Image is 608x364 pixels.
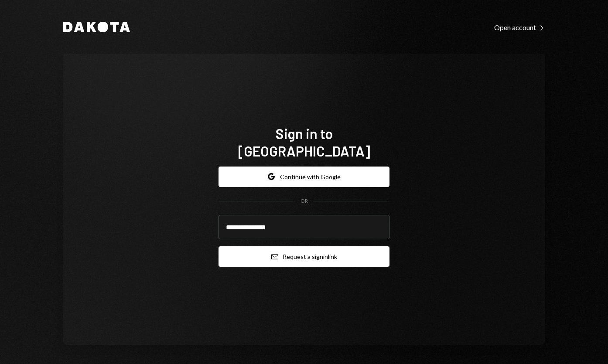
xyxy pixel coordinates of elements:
[301,197,308,205] div: OR
[219,246,389,267] button: Request a signinlink
[219,167,389,187] button: Continue with Google
[494,22,545,32] a: Open account
[219,125,389,160] h1: Sign in to [GEOGRAPHIC_DATA]
[494,23,545,32] div: Open account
